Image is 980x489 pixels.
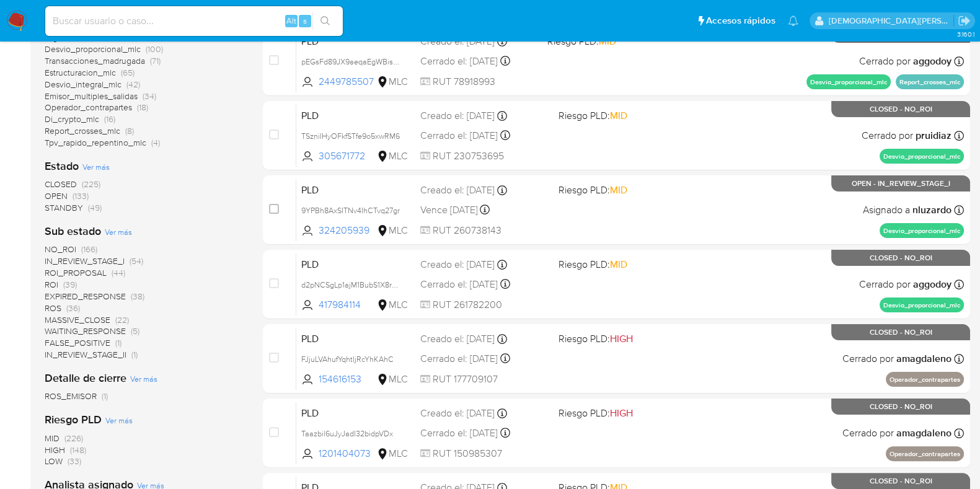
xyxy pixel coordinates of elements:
[829,15,954,27] p: cristian.porley@mercadolibre.com
[45,13,343,29] input: Buscar usuario o caso...
[303,15,307,27] span: s
[788,15,798,26] a: Notificaciones
[956,29,974,39] span: 3.160.1
[286,15,296,27] span: Alt
[312,12,338,30] button: search-icon
[706,14,775,27] span: Accesos rápidos
[958,14,971,27] a: Salir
